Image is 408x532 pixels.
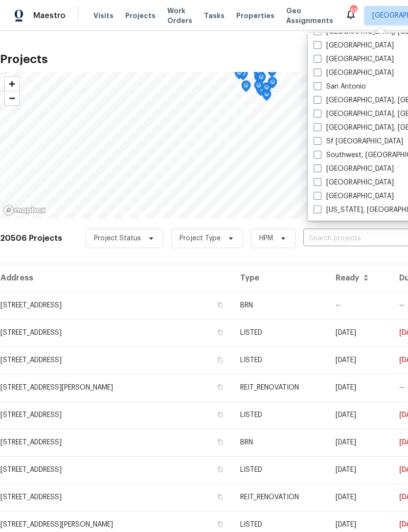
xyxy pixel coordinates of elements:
[328,319,392,347] td: [DATE]
[232,264,328,292] th: Type
[125,11,156,21] span: Projects
[232,484,328,511] td: REIT_RENOVATION
[93,11,113,21] span: Visits
[328,264,392,292] th: Ready
[216,492,225,501] button: Copy Address
[328,401,392,429] td: [DATE]
[328,456,392,484] td: [DATE]
[262,82,272,97] div: Map marker
[216,438,225,446] button: Copy Address
[328,429,392,456] td: [DATE]
[33,11,66,21] span: Maestro
[314,191,394,201] label: [GEOGRAPHIC_DATA]
[314,137,403,146] label: Sf [GEOGRAPHIC_DATA]
[232,319,328,347] td: LISTED
[5,91,19,105] button: Zoom out
[286,6,333,25] span: Geo Assignments
[328,347,392,374] td: [DATE]
[314,164,394,174] label: [GEOGRAPHIC_DATA]
[216,301,225,309] button: Copy Address
[216,410,225,419] button: Copy Address
[232,347,328,374] td: LISTED
[314,41,394,50] label: [GEOGRAPHIC_DATA]
[254,80,264,95] div: Map marker
[256,72,266,87] div: Map marker
[216,465,225,474] button: Copy Address
[5,77,19,91] button: Zoom in
[314,68,394,78] label: [GEOGRAPHIC_DATA]
[216,355,225,364] button: Copy Address
[232,456,328,484] td: LISTED
[232,401,328,429] td: LISTED
[314,178,394,187] label: [GEOGRAPHIC_DATA]
[350,6,357,16] div: 61
[268,77,277,92] div: Map marker
[167,6,192,25] span: Work Orders
[328,484,392,511] td: [DATE]
[236,11,274,21] span: Properties
[180,233,221,243] span: Project Type
[204,12,225,19] span: Tasks
[241,80,251,95] div: Map marker
[328,292,392,319] td: --
[94,233,141,243] span: Project Status
[232,292,328,319] td: BRN
[216,328,225,337] button: Copy Address
[232,374,328,401] td: REIT_RENOVATION
[259,233,273,243] span: HPM
[314,82,366,92] label: San Antonio
[314,54,394,64] label: [GEOGRAPHIC_DATA]
[267,66,277,81] div: Map marker
[3,205,46,216] a: Mapbox homepage
[234,68,244,83] div: Map marker
[328,374,392,401] td: [DATE]
[216,520,225,529] button: Copy Address
[232,429,328,456] td: BRN
[216,383,225,392] button: Copy Address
